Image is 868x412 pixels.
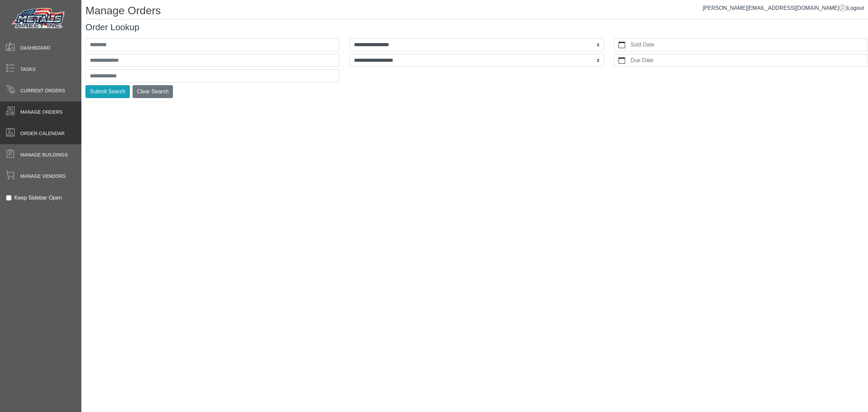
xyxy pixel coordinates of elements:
[618,41,625,48] svg: calendar
[10,6,68,31] img: Metals Direct Inc Logo
[614,39,629,51] button: calendar
[20,173,66,180] span: Manage Vendors
[629,54,868,67] label: Due Date
[703,4,864,12] div: |
[85,22,868,33] h3: Order Lookup
[20,151,68,158] span: Manage Buildings
[703,5,846,11] a: [PERSON_NAME][EMAIL_ADDRESS][DOMAIN_NAME]
[847,5,864,11] span: Logout
[85,85,130,98] button: Submit Search
[20,66,36,73] span: Tasks
[629,39,868,51] label: Sold Date
[133,85,173,98] button: Clear Search
[20,109,62,116] span: Manage Orders
[20,44,51,52] span: Dashboard
[614,54,629,67] button: calendar
[20,87,65,94] span: Current Orders
[20,130,65,137] span: Order Calendar
[85,4,868,19] h1: Manage Orders
[618,57,625,64] svg: calendar
[14,194,62,202] label: Keep Sidebar Open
